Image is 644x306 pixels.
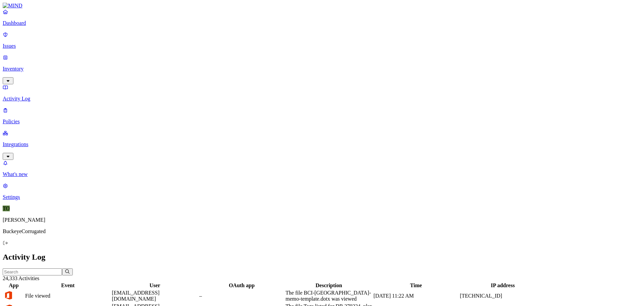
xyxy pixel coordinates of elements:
[3,43,641,49] p: Issues
[373,293,414,299] span: [DATE] 11:22 AM
[373,282,459,289] div: Time
[3,3,22,9] img: MIND
[3,9,641,26] a: Dashboard
[285,290,372,302] div: The file BCI-[GEOGRAPHIC_DATA]-memo-template.dotx was viewed
[3,84,641,102] a: Activity Log
[3,141,641,147] p: Integrations
[3,194,641,200] p: Settings
[460,293,546,299] div: [TECHNICAL_ID]
[199,282,284,289] div: OAuth app
[4,291,13,300] img: office-365
[3,275,39,281] span: 24,333 Activities
[3,20,641,26] p: Dashboard
[3,206,10,211] span: TO
[3,119,641,125] p: Policies
[3,32,641,49] a: Issues
[199,293,202,299] span: –
[25,293,110,299] div: File viewed
[285,282,372,289] div: Description
[3,253,641,262] h2: Activity Log
[3,160,641,177] a: What's new
[3,217,641,223] p: [PERSON_NAME]
[3,3,641,9] a: MIND
[3,268,62,275] input: Search
[3,130,641,159] a: Integrations
[112,290,159,302] span: [EMAIL_ADDRESS][DOMAIN_NAME]
[3,107,641,125] a: Policies
[3,66,641,72] p: Inventory
[3,183,641,200] a: Settings
[3,54,641,83] a: Inventory
[460,282,546,289] div: IP address
[3,228,641,234] p: BuckeyeCorrugated
[3,171,641,177] p: What's new
[25,282,110,289] div: Event
[112,282,198,289] div: User
[3,96,641,102] p: Activity Log
[4,282,24,289] div: App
